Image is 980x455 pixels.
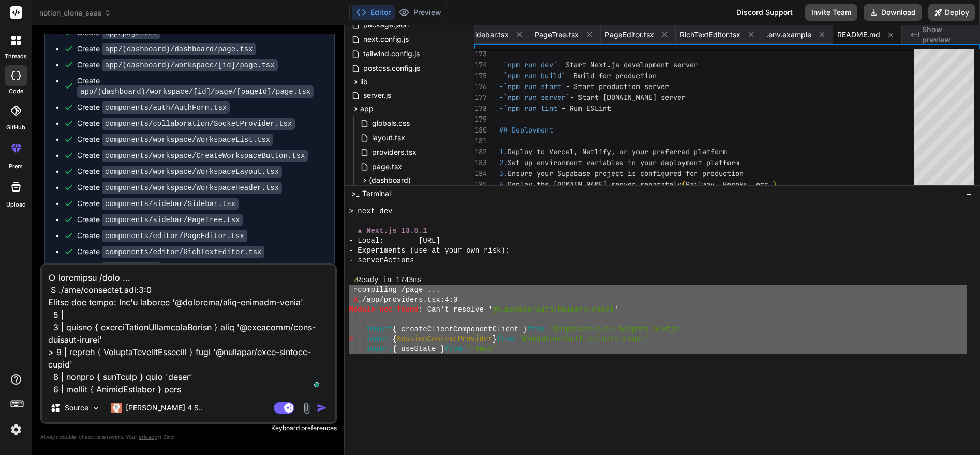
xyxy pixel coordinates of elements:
span: next.config.js [362,33,410,46]
span: PageEditor.tsx [605,30,654,40]
label: threads [5,52,27,61]
textarea: To enrich screen reader interactions, please activate Accessibility in Grammarly extension settings [42,265,335,393]
span: notion_clone_saas [39,8,111,18]
span: > [349,334,353,344]
label: prem [9,162,23,171]
span: `npm run build` [503,71,566,80]
span: - Build for production [566,71,657,80]
span: import [366,325,392,334]
div: 183 [474,157,486,168]
span: atform [715,158,739,167]
span: '@supabase/auth-helpers-react' [518,334,649,344]
code: components/sidebar/Sidebar.tsx [102,198,239,210]
button: Invite Team [805,4,857,21]
span: - [499,82,503,91]
div: Create [77,60,278,70]
span: PageTree.tsx [534,30,579,40]
span: - Local: [URL] [349,236,440,246]
span: Module not found [349,305,419,315]
img: Claude 4 Sonnet [111,403,122,413]
span: ) [773,180,777,189]
div: 176 [474,81,486,92]
span: Deploy to Vercel, Netlify, or your preferred platf [508,147,715,156]
div: Discord Support [730,4,799,21]
label: code [9,87,23,96]
code: app/(dashboard)/dashboard/page.tsx [102,43,256,55]
img: icon [317,403,327,413]
p: Keyboard preferences [40,424,337,432]
code: components/workspace/WorkspaceLayout.tsx [102,166,282,178]
button: Editor [352,5,395,20]
div: 181 [474,136,486,146]
span: lib [360,77,368,87]
span: (dashboard) [369,175,411,185]
span: > next dev [349,207,393,216]
div: 175 [474,70,486,81]
span: - [499,93,503,102]
span: Ready in 1743ms [357,275,422,285]
span: >_ [351,188,359,199]
span: - [499,60,503,69]
span: ▲ Next.js 13.5.1 [358,226,427,236]
div: 177 [474,92,486,103]
label: GitHub [6,123,25,132]
span: providers.tsx [371,146,418,158]
span: - Start Next.js development server [557,60,698,69]
span: Ensure your Supabase project is configured for pro [508,169,715,178]
div: 179 [474,114,486,125]
div: Create [77,27,160,38]
span: Railway, Heroku, etc. [686,180,773,189]
code: components/auth/AuthForm.tsx [102,101,230,114]
span: server.js [362,89,392,101]
div: Create [77,230,247,241]
div: Create [77,182,282,193]
span: 4 | [353,334,366,344]
div: Create [77,76,324,97]
code: .env.example [102,262,160,274]
span: - Start production server [566,82,669,91]
span: README.md [837,30,880,40]
span: Show preview [922,24,972,45]
span: 3 | [353,325,366,334]
span: `npm run lint` [503,104,561,113]
p: Always double-check its answers. Your in Bind [40,432,337,442]
span: ' [614,305,618,315]
span: 5 | [353,344,366,354]
span: from [497,334,514,344]
p: Source [65,403,88,413]
div: Create [77,246,264,257]
span: tailwind.config.js [362,48,421,60]
div: 180 [474,125,486,136]
span: from [527,325,545,334]
span: layout.tsx [371,131,406,144]
span: import [366,334,392,344]
span: postcss.config.js [362,62,421,75]
code: app/(dashboard)/workspace/[id]/page/[pageId]/page.tsx [77,85,314,98]
span: 1. [499,147,508,156]
span: `npm run dev` [503,60,557,69]
span: page.tsx [371,160,403,173]
span: Sidebar.tsx [470,30,509,40]
span: - [499,71,503,80]
img: attachment [301,402,313,414]
span: { [393,334,397,344]
span: `npm run start` [503,82,566,91]
span: } [493,334,497,344]
div: Create [77,118,295,129]
span: ./app/providers.tsx:4:0 [358,295,457,305]
span: ## Deployment [499,125,553,135]
span: ✓ [353,275,357,285]
span: SessionContextProvider [397,334,493,344]
span: .env.example [766,30,811,40]
button: Deploy [928,4,975,21]
label: Upload [6,200,26,209]
span: compiling /page ... [358,285,440,295]
span: 2 | [353,315,366,325]
code: components/workspace/WorkspaceList.tsx [102,134,273,146]
span: X [353,295,358,305]
span: import [366,344,392,354]
span: duction [715,169,744,178]
span: 4. [499,180,508,189]
span: @supabase/auth-helpers-react [493,305,614,315]
span: ○ [353,285,358,295]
